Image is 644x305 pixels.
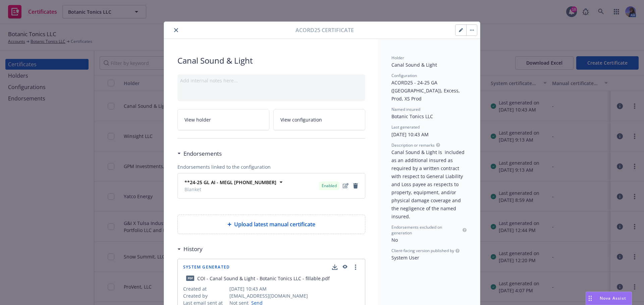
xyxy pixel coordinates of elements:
[391,62,437,68] span: Canal Sound & Light
[177,215,365,234] div: Upload latest manual certificate
[341,182,350,190] a: edit
[586,292,632,305] button: Nova Assist
[391,79,461,102] span: ACORD25 - 24-25 GA ([GEOGRAPHIC_DATA]), Excess, Prod, XS Prod
[391,237,398,243] span: No
[391,142,435,148] span: Description or remarks
[197,275,330,282] div: COI - Canal Sound & Light - Botanic Tonics LLC - fillable.pdf
[183,149,222,158] h3: Endorsements
[180,77,238,84] span: Add internal notes here...
[229,292,360,299] span: [EMAIL_ADDRESS][DOMAIN_NAME]
[280,116,322,123] span: View configuration
[183,292,227,299] span: Created by
[391,106,420,112] span: Named insured
[586,292,594,305] div: Drag to move
[600,295,626,301] span: Nova Assist
[177,245,203,253] div: History
[391,131,429,138] span: [DATE] 10:43 AM
[352,263,360,271] a: more
[186,276,194,281] span: pdf
[229,285,360,292] span: [DATE] 10:43 AM
[352,182,360,190] a: remove
[177,109,269,130] a: View holder
[184,179,276,185] strong: **24-25 GL AI - MEGL [PHONE_NUMBER]
[177,149,222,158] div: Endorsements
[391,254,419,261] span: System User
[391,73,417,78] span: Configuration
[391,55,404,61] span: Holder
[322,183,337,189] span: Enabled
[172,26,180,34] button: close
[234,220,315,228] span: Upload latest manual certificate
[183,285,227,292] span: Created at
[183,245,203,253] h3: History
[177,163,365,170] span: Endorsements linked to the configuration
[184,186,276,193] span: Blanket
[296,26,354,34] span: Acord25 Certificate
[184,116,211,123] span: View holder
[391,113,433,120] span: Botanic Tonics LLC
[177,55,365,66] span: Canal Sound & Light
[183,265,230,269] span: System Generated
[391,149,466,220] span: Canal Sound & Light is included as an additional insured as required by a written contract with r...
[273,109,365,130] a: View configuration
[391,124,420,130] span: Last generated
[391,224,461,236] span: Endorsements excluded on generation
[391,248,454,253] span: Client-facing version published by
